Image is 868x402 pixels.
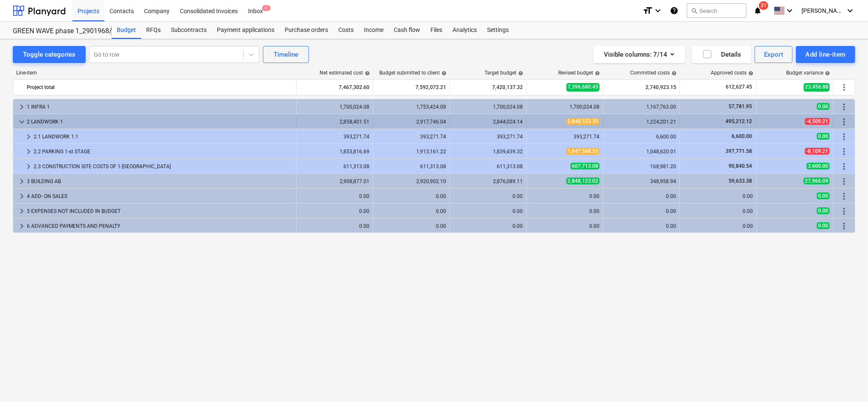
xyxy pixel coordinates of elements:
a: Income [359,22,389,39]
div: 611,313.08 [377,164,446,169]
span: More actions [839,161,849,172]
div: 1,700,024.08 [530,104,600,110]
span: 90,840.54 [728,163,753,169]
span: 2,848,533.35 [566,118,600,125]
div: 393,271.74 [453,134,523,140]
div: 0.00 [530,208,600,214]
div: 0.00 [607,208,676,214]
div: 611,313.08 [300,164,369,169]
i: notifications [753,6,762,16]
span: More actions [839,191,849,201]
a: RFQs [141,22,166,39]
span: More actions [839,221,849,231]
div: Budget submitted to client [379,70,447,76]
span: help [363,71,370,76]
div: 0.00 [377,208,446,214]
div: 1,700,024.08 [453,104,523,110]
span: -8,109.21 [805,148,830,155]
div: Subcontracts [166,22,212,39]
a: Costs [333,22,359,39]
button: Timeline [263,46,309,63]
span: 0.00 [817,207,830,214]
span: 0.00 [817,222,830,229]
span: 397,771.58 [725,148,753,154]
div: 1,913,161.22 [377,149,446,155]
div: Committed costs [630,70,677,76]
span: search [691,7,698,14]
div: 0.00 [683,208,753,214]
div: 2,740,923.15 [607,80,676,94]
span: keyboard_arrow_right [17,191,27,201]
div: 3 BUILDING AB [27,175,293,188]
div: 1,167,763.00 [607,104,676,110]
div: 168,981.20 [607,164,676,169]
div: 348,958.94 [607,178,676,184]
span: 3,600.00 [807,163,830,169]
button: Toggle categories [13,46,86,63]
span: More actions [839,176,849,187]
div: Budget variance [786,70,830,76]
span: 0.00 [817,103,830,110]
a: Analytics [447,22,482,39]
div: 7,592,072.21 [377,80,446,94]
span: help [747,71,753,76]
span: More actions [839,102,849,112]
div: Toggle categories [23,49,75,60]
div: 2,844,024.14 [453,119,523,125]
div: 2,858,401.51 [300,119,369,125]
span: 0.00 [817,192,830,199]
div: 1,853,816.69 [300,149,369,155]
div: 1,048,620.01 [607,149,676,155]
span: 1,847,548.53 [566,148,600,155]
div: 2.1 LANDWORK 1.1 [34,130,293,144]
span: More actions [839,206,849,216]
div: 0.00 [607,223,676,229]
div: 0.00 [683,193,753,199]
span: help [516,71,523,76]
i: keyboard_arrow_down [653,6,663,16]
div: 393,271.74 [300,134,369,140]
div: 1,839,439.32 [453,149,523,155]
div: 0.00 [377,223,446,229]
div: 5 EXPENSES NOT INCLUDED IN BUDGET [27,204,293,218]
div: Approved costs [711,70,753,76]
div: 0.00 [300,193,369,199]
div: 4 ADD- ON SALES [27,190,293,203]
div: 0.00 [453,193,523,199]
span: [PERSON_NAME] [802,7,844,14]
button: Details [692,46,751,63]
iframe: Chat Widget [825,361,868,402]
span: 2 [262,5,271,11]
span: 23,456.88 [804,83,830,91]
span: 57,781.95 [728,103,753,109]
span: 495,212.12 [725,118,753,124]
div: Budget [112,22,141,39]
span: help [593,71,600,76]
span: help [440,71,447,76]
button: Export [755,46,793,63]
div: 2.2 PARKING 1-st STAGE [34,145,293,158]
a: Files [425,22,447,39]
span: keyboard_arrow_right [17,221,27,231]
div: 2.3 CONSTRUCTION SITE COSTS OF 1-[GEOGRAPHIC_DATA] [34,160,293,173]
div: 0.00 [300,208,369,214]
div: 2,908,877.01 [300,178,369,184]
div: 0.00 [530,223,600,229]
div: Details [702,49,741,60]
a: Settings [482,22,514,39]
div: GREEN WAVE phase 1_2901968/2901969/2901972 [13,27,101,36]
div: 0.00 [377,193,446,199]
div: 0.00 [530,193,600,199]
span: 612,627.45 [725,83,753,91]
span: 59,633.38 [728,178,753,184]
button: Visible columns:7/14 [594,46,685,63]
span: More actions [839,82,849,92]
div: 0.00 [607,193,676,199]
div: 1,753,424.08 [377,104,446,110]
div: Net estimated cost [320,70,370,76]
